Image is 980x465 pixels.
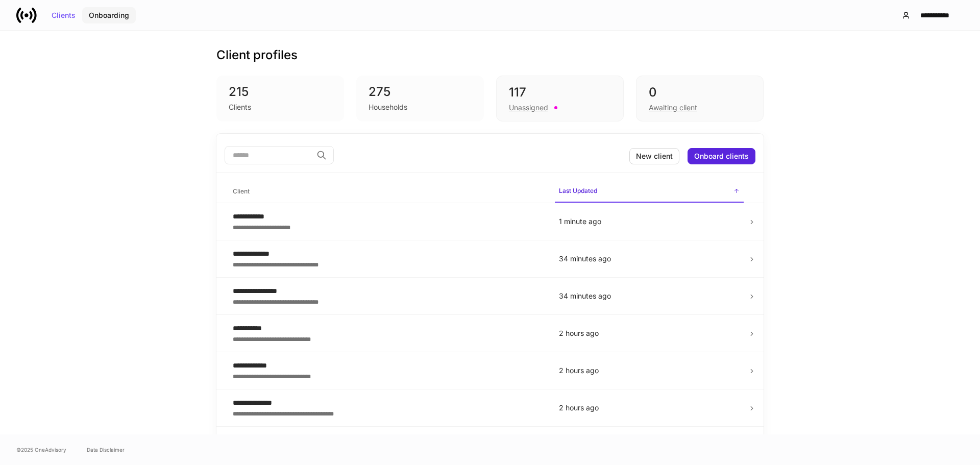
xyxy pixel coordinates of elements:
div: 275 [369,84,472,100]
div: Clients [52,12,76,19]
p: 2 hours ago [559,365,740,376]
p: 2 hours ago [559,328,740,338]
div: Clients [229,102,251,112]
a: Data Disclaimer [87,446,125,454]
div: Unassigned [509,103,548,113]
p: 2 hours ago [559,403,740,413]
button: Onboard clients [688,148,755,164]
p: 34 minutes ago [559,291,740,301]
div: 215 [229,84,332,100]
h6: Last Updated [559,186,597,195]
div: 0Awaiting client [636,76,764,121]
p: 1 minute ago [559,216,740,227]
span: Client [229,181,547,202]
button: New client [629,148,679,164]
div: Households [369,102,407,112]
span: © 2025 OneAdvisory [16,446,66,454]
span: Last Updated [555,181,744,203]
div: 0 [649,84,751,101]
div: New client [636,153,673,160]
p: 34 minutes ago [559,254,740,264]
div: Awaiting client [649,103,697,113]
div: Onboarding [89,12,129,19]
div: 117 [509,84,611,101]
h3: Client profiles [216,47,298,63]
button: Clients [45,7,82,23]
h6: Client [233,186,250,196]
div: Onboard clients [694,153,749,160]
div: 117Unassigned [496,76,624,121]
button: Onboarding [82,7,136,23]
